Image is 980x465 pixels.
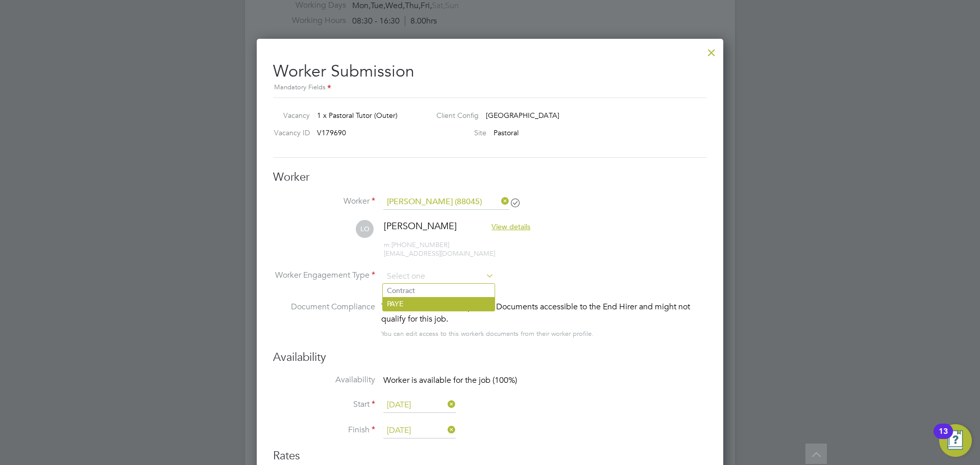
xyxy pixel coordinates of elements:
[273,301,375,338] label: Document Compliance
[383,284,495,297] li: Contract
[273,170,707,185] h3: Worker
[383,423,456,438] input: Select one
[273,449,707,463] h3: Rates
[383,375,517,385] span: Worker is available for the job (100%)
[273,196,375,207] label: Worker
[317,111,398,120] span: 1 x Pastoral Tutor (Outer)
[492,222,530,231] span: View details
[381,328,594,340] div: You can edit access to this worker’s documents from their worker profile.
[384,249,495,258] span: [EMAIL_ADDRESS][DOMAIN_NAME]
[269,111,310,120] label: Vacancy
[383,398,456,413] input: Select one
[384,240,449,249] span: [PHONE_NUMBER]
[273,425,375,435] label: Finish
[383,269,494,284] input: Select one
[939,431,948,445] div: 13
[273,270,375,281] label: Worker Engagement Type
[273,399,375,410] label: Start
[383,194,509,210] input: Search for...
[428,111,479,120] label: Client Config
[273,82,707,93] div: Mandatory Fields
[428,128,486,137] label: Site
[486,111,559,120] span: [GEOGRAPHIC_DATA]
[317,128,346,137] span: V179690
[273,375,375,385] label: Availability
[381,301,707,325] div: This worker has no Compliance Documents accessible to the End Hirer and might not qualify for thi...
[273,53,707,93] h2: Worker Submission
[269,128,310,137] label: Vacancy ID
[494,128,519,137] span: Pastoral
[384,220,457,232] span: [PERSON_NAME]
[356,220,374,238] span: LO
[273,350,707,365] h3: Availability
[384,240,391,249] span: m:
[939,424,972,457] button: Open Resource Center, 13 new notifications
[383,297,495,310] li: PAYE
